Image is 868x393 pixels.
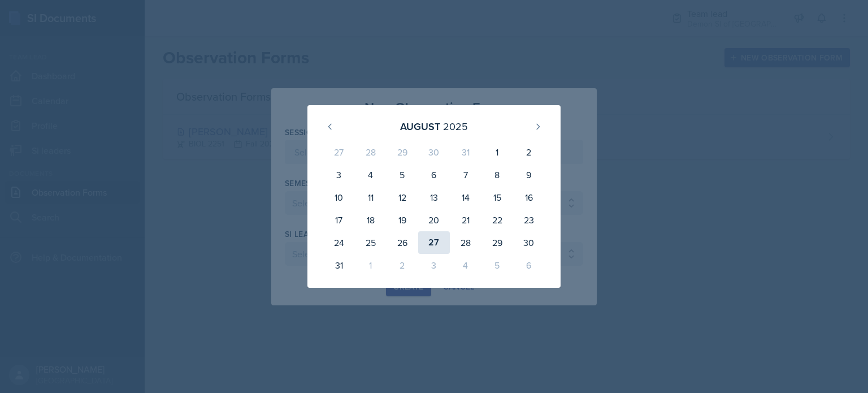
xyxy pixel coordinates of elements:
div: 2025 [443,119,468,134]
div: 31 [450,141,481,163]
div: 23 [513,209,545,231]
div: 2 [513,141,545,163]
div: 22 [481,209,513,231]
div: 29 [387,141,418,163]
div: 3 [323,163,355,186]
div: 17 [323,209,355,231]
div: 11 [355,186,387,209]
div: 10 [323,186,355,209]
div: 3 [418,254,450,277]
div: 21 [450,209,481,231]
div: 28 [450,231,481,254]
div: 13 [418,186,450,209]
div: 26 [387,231,418,254]
div: 30 [513,231,545,254]
div: 5 [387,163,418,186]
div: 15 [481,186,513,209]
div: August [400,119,440,134]
div: 29 [481,231,513,254]
div: 4 [355,163,387,186]
div: 7 [450,163,481,186]
div: 8 [481,163,513,186]
div: 14 [450,186,481,209]
div: 1 [481,141,513,163]
div: 18 [355,209,387,231]
div: 9 [513,163,545,186]
div: 30 [418,141,450,163]
div: 2 [387,254,418,277]
div: 27 [323,141,355,163]
div: 1 [355,254,387,277]
div: 4 [450,254,481,277]
div: 5 [481,254,513,277]
div: 31 [323,254,355,277]
div: 24 [323,231,355,254]
div: 27 [418,231,450,254]
div: 6 [418,163,450,186]
div: 28 [355,141,387,163]
div: 6 [513,254,545,277]
div: 16 [513,186,545,209]
div: 20 [418,209,450,231]
div: 12 [387,186,418,209]
div: 25 [355,231,387,254]
div: 19 [387,209,418,231]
